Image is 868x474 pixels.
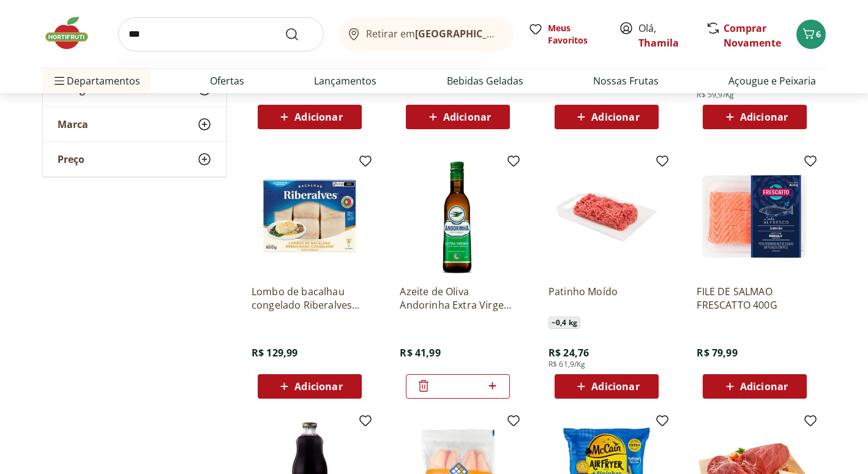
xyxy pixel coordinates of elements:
[728,73,816,88] a: Açougue e Peixaria
[339,17,514,51] button: Retirar em[GEOGRAPHIC_DATA]/[GEOGRAPHIC_DATA]
[294,382,342,391] span: Adicionar
[796,20,826,49] button: Carrinho
[740,112,788,122] span: Adicionar
[210,73,244,88] a: Ofertas
[52,66,67,96] button: Menu
[697,346,737,359] span: R$ 79,99
[697,159,813,275] img: FILE DE SALMAO FRESCATTO 400G
[314,73,376,88] a: Lançamentos
[252,285,368,312] a: Lombo de bacalhau congelado Riberalves 800g
[591,382,639,391] span: Adicionar
[555,105,659,129] button: Adicionar
[258,105,362,129] button: Adicionar
[548,22,604,47] span: Meus Favoritos
[443,112,491,122] span: Adicionar
[697,90,734,100] span: R$ 59,9/Kg
[638,21,693,50] span: Olá,
[258,374,362,399] button: Adicionar
[294,112,342,122] span: Adicionar
[703,374,807,399] button: Adicionar
[447,73,523,88] a: Bebidas Geladas
[555,374,659,399] button: Adicionar
[724,21,781,50] a: Comprar Novamente
[816,28,821,40] span: 6
[252,346,297,359] span: R$ 129,99
[548,285,665,312] a: Patinho Moído
[406,105,510,129] button: Adicionar
[548,159,665,275] img: Patinho Moído
[548,346,589,359] span: R$ 24,76
[58,153,84,165] span: Preço
[703,105,807,129] button: Adicionar
[252,159,368,275] img: Lombo de bacalhau congelado Riberalves 800g
[58,118,88,130] span: Marca
[43,142,226,176] button: Preço
[118,17,324,51] input: search
[285,27,314,42] button: Submit Search
[52,66,140,96] span: Departamentos
[593,73,659,88] a: Nossas Frutas
[42,15,103,51] img: Hortifruti
[400,159,516,275] img: Azeite de Oliva Andorinha Extra Virgem 500ml
[638,36,679,50] a: Thamila
[548,317,580,329] span: ~ 0,4 kg
[591,112,639,122] span: Adicionar
[548,359,586,369] span: R$ 61,9/Kg
[43,107,226,141] button: Marca
[400,346,440,359] span: R$ 41,99
[697,285,813,312] a: FILE DE SALMAO FRESCATTO 400G
[400,285,516,312] a: Azeite de Oliva Andorinha Extra Virgem 500ml
[366,28,501,39] span: Retirar em
[415,27,621,40] b: [GEOGRAPHIC_DATA]/[GEOGRAPHIC_DATA]
[740,382,788,391] span: Adicionar
[528,22,604,47] a: Meus Favoritos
